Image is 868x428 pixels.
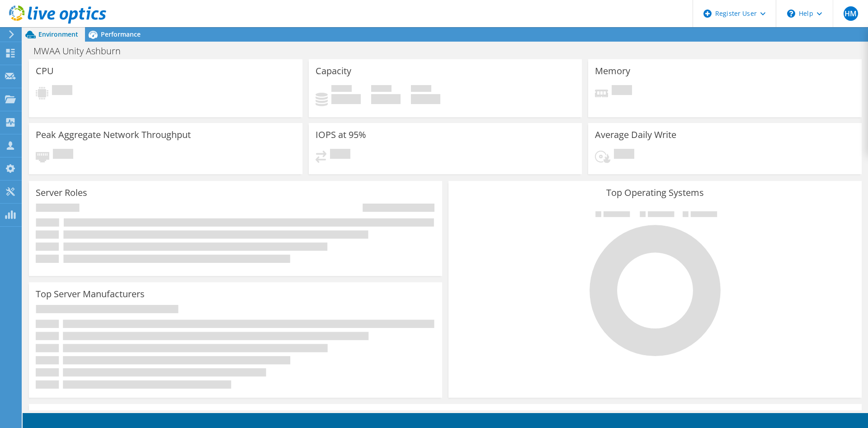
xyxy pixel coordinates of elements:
[595,130,676,140] h3: Average Daily Write
[595,66,630,76] h3: Memory
[612,85,632,97] span: Pending
[787,10,795,18] svg: \n
[53,149,73,161] span: Pending
[614,149,634,161] span: Pending
[331,94,361,104] h4: 0 GiB
[371,94,401,104] h4: 0 GiB
[844,6,858,21] span: HM
[101,30,141,38] span: Performance
[411,85,431,94] span: Total
[455,188,855,198] h3: Top Operating Systems
[29,404,862,428] div: This graph will display once collector runs have completed
[29,46,135,56] h1: MWAA Unity Ashburn
[316,130,366,140] h3: IOPS at 95%
[411,94,440,104] h4: 0 GiB
[371,85,392,94] span: Free
[36,289,145,299] h3: Top Server Manufacturers
[330,149,350,161] span: Pending
[36,66,54,76] h3: CPU
[331,85,352,94] span: Used
[38,30,78,38] span: Environment
[36,130,191,140] h3: Peak Aggregate Network Throughput
[36,188,87,198] h3: Server Roles
[52,85,72,97] span: Pending
[316,66,351,76] h3: Capacity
